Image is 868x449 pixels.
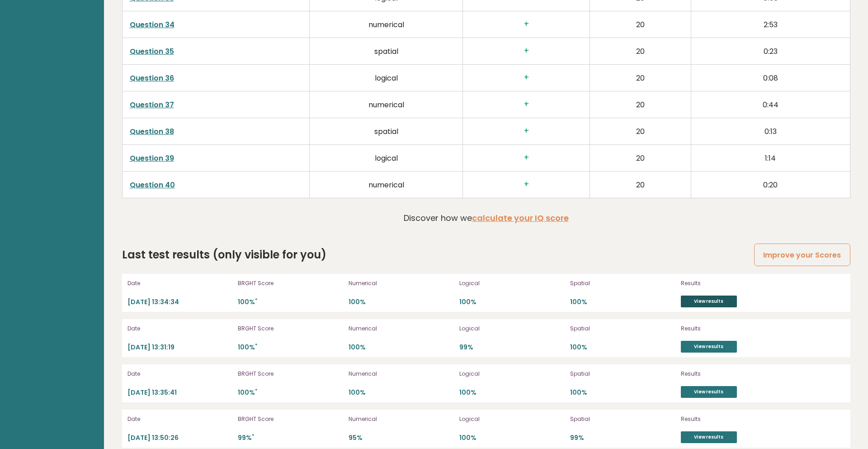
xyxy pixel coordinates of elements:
[404,212,569,224] p: Discover how we
[349,370,454,378] p: Numerical
[681,279,776,287] p: Results
[470,126,582,136] h3: +
[681,341,737,353] a: View results
[130,73,174,83] a: Question 36
[590,65,691,91] td: 20
[349,343,454,352] p: 100%
[681,386,737,398] a: View results
[459,388,565,397] p: 100%
[127,298,233,306] p: [DATE] 13:34:34
[238,325,343,333] p: BRGHT Score
[130,180,175,190] a: Question 40
[590,118,691,145] td: 20
[590,145,691,172] td: 20
[691,11,850,38] td: 2:53
[754,244,850,267] a: Improve your Scores
[130,19,175,30] a: Question 34
[130,126,174,137] a: Question 38
[349,434,454,442] p: 95%
[310,145,463,172] td: logical
[470,46,582,56] h3: +
[681,415,776,423] p: Results
[310,11,463,38] td: numerical
[691,118,850,145] td: 0:13
[590,11,691,38] td: 20
[349,298,454,306] p: 100%
[127,370,233,378] p: Date
[570,279,675,287] p: Spatial
[349,325,454,333] p: Numerical
[349,388,454,397] p: 100%
[459,415,565,423] p: Logical
[570,325,675,333] p: Spatial
[349,279,454,287] p: Numerical
[127,343,233,352] p: [DATE] 13:31:19
[310,65,463,91] td: logical
[570,343,675,352] p: 100%
[130,100,174,110] a: Question 37
[570,415,675,423] p: Spatial
[570,370,675,378] p: Spatial
[691,38,850,65] td: 0:23
[459,434,565,442] p: 100%
[238,370,343,378] p: BRGHT Score
[349,415,454,423] p: Numerical
[470,100,582,109] h3: +
[238,434,343,442] p: 99%
[127,415,233,423] p: Date
[310,118,463,145] td: spatial
[459,370,565,378] p: Logical
[310,91,463,118] td: numerical
[470,73,582,82] h3: +
[127,325,233,333] p: Date
[310,172,463,198] td: numerical
[238,343,343,352] p: 100%
[691,172,850,198] td: 0:20
[127,434,233,442] p: [DATE] 13:50:26
[570,298,675,306] p: 100%
[570,388,675,397] p: 100%
[681,325,776,333] p: Results
[681,296,737,307] a: View results
[130,46,174,57] a: Question 35
[238,388,343,397] p: 100%
[590,91,691,118] td: 20
[681,370,776,378] p: Results
[590,38,691,65] td: 20
[681,431,737,443] a: View results
[122,247,326,263] h2: Last test results (only visible for you)
[310,38,463,65] td: spatial
[459,298,565,306] p: 100%
[238,298,343,306] p: 100%
[470,19,582,29] h3: +
[691,145,850,172] td: 1:14
[470,180,582,189] h3: +
[459,279,565,287] p: Logical
[238,279,343,287] p: BRGHT Score
[459,343,565,352] p: 99%
[470,153,582,162] h3: +
[127,388,233,397] p: [DATE] 13:35:41
[691,91,850,118] td: 0:44
[459,325,565,333] p: Logical
[590,172,691,198] td: 20
[130,153,174,163] a: Question 39
[691,65,850,91] td: 0:08
[238,415,343,423] p: BRGHT Score
[472,212,569,224] a: calculate your IQ score
[570,434,675,442] p: 99%
[127,279,233,287] p: Date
